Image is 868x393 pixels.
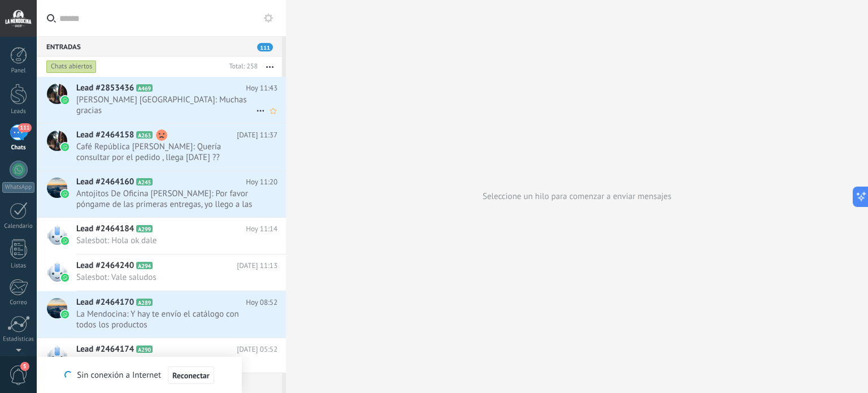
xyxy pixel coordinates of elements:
img: waba.svg [61,274,69,282]
span: A299 [136,225,153,232]
span: A290 [136,346,153,353]
div: WhatsApp [2,182,34,193]
a: Lead #2464184 A299 Hoy 11:14 Salesbot: Hola ok dale [37,218,286,254]
span: 111 [257,43,273,51]
a: Lead #2464158 A263 [DATE] 11:37 Café República [PERSON_NAME]: Quería consultar por el pedido , ll... [37,124,286,170]
span: [DATE] 11:13 [237,260,277,271]
span: Antojitos De Oficina [PERSON_NAME]: Por favor póngame de las primeras entregas, yo llego a las 64... [76,188,256,210]
span: Lead #2464240 [76,260,134,271]
button: Más [258,57,282,77]
span: A469 [136,84,153,92]
span: [DATE] 11:37 [237,129,277,141]
div: Leads [2,108,35,115]
img: waba.svg [61,190,69,198]
span: A263 [136,131,153,139]
span: Hoy 11:14 [246,223,277,235]
div: Sin conexión a Internet [64,366,214,385]
img: waba.svg [61,310,69,318]
span: [PERSON_NAME] [GEOGRAPHIC_DATA]: Muchas gracias [76,94,256,116]
div: Total: 258 [224,61,258,72]
span: Lead #2464184 [76,223,134,235]
span: Lead #2464158 [76,129,134,141]
span: Hoy 11:20 [246,176,277,188]
div: Calendario [2,223,35,230]
a: Lead #2464240 A294 [DATE] 11:13 Salesbot: Vale saludos [37,254,286,291]
span: Reconectar [172,372,210,379]
a: Lead #2464170 A289 Hoy 08:52 La Mendocina: Y hay te envío el catálogo con todos los productos [37,291,286,338]
span: A294 [136,262,153,269]
span: A289 [136,299,153,306]
div: Chats abiertos [46,60,97,74]
span: Lead #2464160 [76,176,134,188]
div: Estadísticas [2,336,35,343]
div: Entradas [37,36,282,57]
span: 5 [20,362,29,371]
a: Lead #2853436 A469 Hoy 11:43 [PERSON_NAME] [GEOGRAPHIC_DATA]: Muchas gracias [37,77,286,123]
img: waba.svg [61,143,69,151]
span: [DATE] 05:52 [237,344,277,355]
span: 111 [18,123,31,132]
span: Hoy 11:43 [246,83,277,94]
a: Lead #2464174 A290 [DATE] 05:52 Salesbot: Inarad [37,338,286,374]
span: Hoy 08:52 [246,297,277,308]
span: Salesbot: Vale saludos [76,272,256,283]
span: Lead #2853436 [76,83,134,94]
div: Panel [2,67,35,75]
span: Lead #2464170 [76,297,134,308]
div: Chats [2,144,35,152]
div: Listas [2,262,35,270]
div: Correo [2,299,35,306]
span: Salesbot: Inarad [76,356,256,366]
span: La Mendocina: Y hay te envío el catálogo con todos los productos [76,309,256,330]
span: Salesbot: Hola ok dale [76,235,256,246]
span: A245 [136,178,153,185]
span: Lead #2464174 [76,344,134,355]
a: Lead #2464160 A245 Hoy 11:20 Antojitos De Oficina [PERSON_NAME]: Por favor póngame de las primera... [37,171,286,217]
span: Café República [PERSON_NAME]: Quería consultar por el pedido , llega [DATE] ?? [76,141,256,163]
img: waba.svg [61,96,69,104]
button: Reconectar [168,366,214,385]
img: waba.svg [61,237,69,245]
